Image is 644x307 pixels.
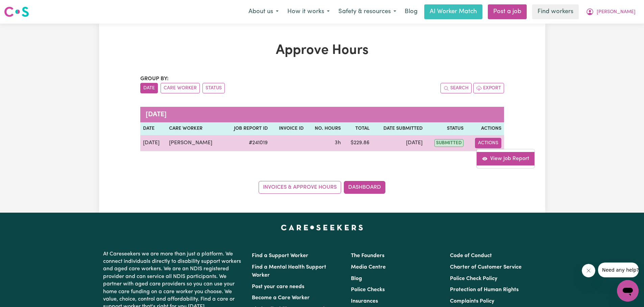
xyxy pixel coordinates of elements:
[597,8,636,16] span: [PERSON_NAME]
[401,4,422,19] a: Blog
[4,5,41,10] span: Need any help?
[476,149,535,168] div: Actions
[351,265,386,270] a: Media Centre
[351,287,385,293] a: Police Checks
[450,265,522,270] a: Charter of Customer Service
[224,135,270,151] td: # 241019
[306,122,343,135] th: No. Hours
[582,264,595,277] iframe: Close message
[475,138,501,148] button: Actions
[4,4,29,20] a: Careseekers logo
[252,295,310,301] a: Become a Care Worker
[252,265,326,278] a: Find a Mental Health Support Worker
[140,122,166,135] th: Date
[351,276,362,281] a: Blog
[440,83,472,93] button: Search
[424,4,482,19] a: AI Worker Match
[450,276,497,281] a: Police Check Policy
[450,299,494,304] a: Complaints Policy
[344,181,385,194] a: Dashboard
[450,287,519,293] a: Protection of Human Rights
[140,107,504,122] caption: [DATE]
[281,225,363,230] a: Careseekers home page
[252,253,308,258] a: Find a Support Worker
[244,5,283,19] button: About us
[334,5,401,19] button: Safety & resources
[466,122,504,135] th: Actions
[351,299,378,304] a: Insurances
[372,122,425,135] th: Date Submitted
[166,135,224,151] td: [PERSON_NAME]
[202,83,225,93] button: sort invoices by paid status
[343,122,372,135] th: Total
[372,135,425,151] td: [DATE]
[140,83,158,93] button: sort invoices by date
[477,152,534,165] a: View job report 241019
[434,139,463,147] span: submitted
[140,76,169,82] span: Group by:
[473,83,504,93] button: Export
[140,135,166,151] td: [DATE]
[488,4,527,19] a: Post a job
[581,5,640,19] button: My Account
[283,5,334,19] button: How it works
[224,122,270,135] th: Job Report ID
[343,135,372,151] td: $ 229.86
[450,253,492,258] a: Code of Conduct
[351,253,384,258] a: The Founders
[425,122,466,135] th: Status
[270,122,306,135] th: Invoice ID
[166,122,224,135] th: Care worker
[252,284,304,289] a: Post your care needs
[617,280,639,302] iframe: Button to launch messaging window
[4,6,29,18] img: Careseekers logo
[259,181,341,194] a: Invoices & Approve Hours
[161,83,200,93] button: sort invoices by care worker
[532,4,579,19] a: Find workers
[140,42,504,59] h1: Approve Hours
[335,140,341,146] span: 3 hours
[598,263,639,277] iframe: Message from company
